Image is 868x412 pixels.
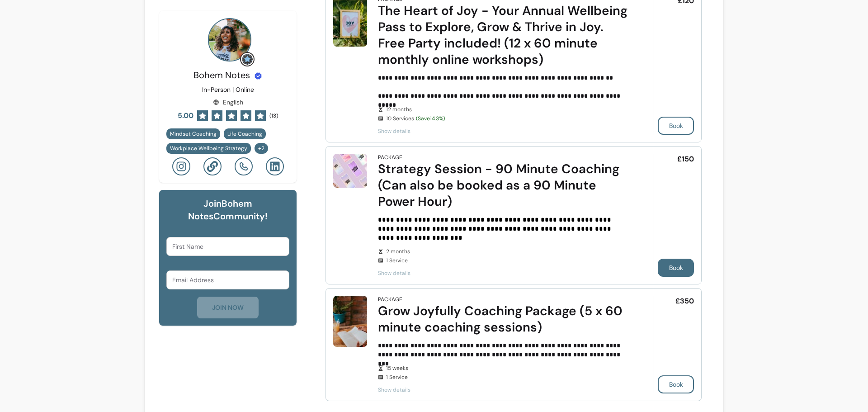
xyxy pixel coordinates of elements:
img: Provider image [208,18,251,62]
button: Book [658,375,694,393]
div: £150 [654,154,694,277]
div: Strategy Session - 90 Minute Coaching (Can also be booked as a 90 Minute Power Hour) [378,161,628,210]
span: 1 Service [386,374,628,381]
div: £350 [654,296,694,393]
img: Strategy Session - 90 Minute Coaching (Can also be booked as a 90 Minute Power Hour) [333,154,367,188]
button: Book [658,117,694,135]
span: Show details [378,270,628,277]
span: Show details [378,128,628,135]
span: ( 13 ) [269,112,278,119]
span: + 2 [256,145,266,152]
div: Grow Joyfully Coaching Package (5 x 60 minute coaching sessions) [378,303,628,336]
p: In-Person | Online [202,85,254,94]
span: 2 months [386,248,628,255]
img: Grow Joyfully Coaching Package (5 x 60 minute coaching sessions) [333,296,367,347]
span: 1 Service [386,257,628,264]
span: (Save 14.3 %) [416,115,445,122]
span: 12 months [386,106,628,113]
img: Grow [242,54,253,65]
span: Mindset Coaching [170,130,217,137]
div: Package [378,154,402,161]
input: Email Address [172,275,283,284]
h6: Join Bohem Notes Community! [166,197,289,223]
span: 10 Services [386,115,628,122]
div: English [213,98,243,107]
input: First Name [172,242,283,251]
button: Book [658,259,694,277]
div: The Heart of Joy - Your Annual Wellbeing Pass to Explore, Grow & Thrive in Joy. Free Party includ... [378,3,628,68]
span: Bohem Notes [193,69,250,81]
span: Workplace Wellbeing Strategy [170,145,247,152]
span: 15 weeks [386,365,628,372]
span: Life Coaching [227,130,262,137]
div: Package [378,296,402,303]
span: Show details [378,386,628,393]
span: 5.00 [178,110,193,121]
